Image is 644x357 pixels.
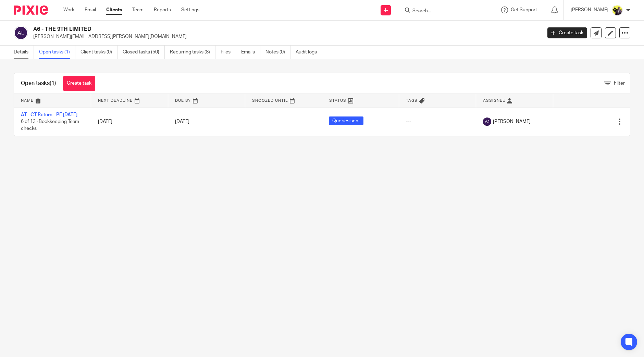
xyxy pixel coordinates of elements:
a: Files [221,46,236,59]
a: Client tasks (0) [80,46,117,59]
a: Notes (0) [265,46,290,59]
input: Search [412,8,473,14]
a: Audit logs [296,46,322,59]
a: Settings [181,7,199,13]
img: svg%3E [483,118,491,126]
a: Closed tasks (50) [123,46,165,59]
a: Team [132,7,144,13]
span: Queries sent [329,116,363,125]
a: Details [14,46,34,59]
span: 6 of 13 · Bookkeeping Team checks [21,119,79,131]
a: Email [85,7,96,13]
a: Clients [106,7,122,13]
span: Snoozed Until [252,99,288,102]
a: Create task [547,27,587,38]
span: Get Support [511,8,537,12]
a: Emails [241,46,260,59]
span: Tags [406,99,418,102]
a: Recurring tasks (8) [170,46,215,59]
h1: Open tasks [21,80,56,87]
td: [DATE] [91,108,168,136]
a: Work [63,7,74,13]
span: [DATE] [175,119,189,124]
span: Filter [614,81,625,86]
a: AT - CT Return - PE [DATE] [21,112,77,117]
span: [PERSON_NAME] [493,118,531,125]
div: --- [406,118,469,125]
a: Create task [63,76,95,91]
p: [PERSON_NAME] [571,7,608,13]
h2: A6 - THE 9TH LIMITED [33,26,436,33]
span: Status [329,99,346,102]
a: Reports [154,7,171,13]
img: svg%3E [14,26,28,40]
img: Yemi-Starbridge.jpg [612,5,623,16]
p: [PERSON_NAME][EMAIL_ADDRESS][PERSON_NAME][DOMAIN_NAME] [33,33,537,40]
span: (1) [50,81,56,86]
img: Pixie [14,5,48,15]
a: Open tasks (1) [39,46,75,59]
